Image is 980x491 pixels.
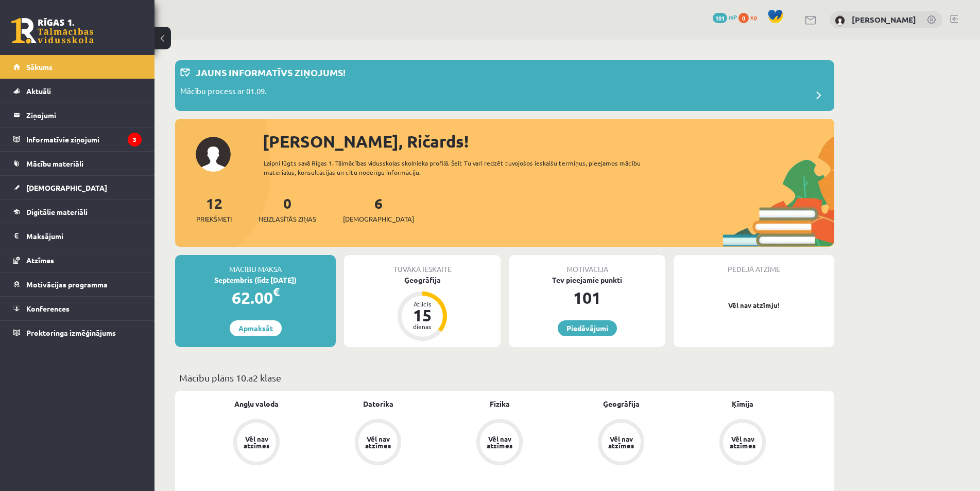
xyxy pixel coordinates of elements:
span: [DEMOGRAPHIC_DATA] [26,183,107,192]
a: Digitālie materiāli [13,200,142,224]
a: Angļu valoda [234,398,279,409]
span: 101 [713,13,727,23]
div: 62.00 [175,285,336,310]
div: Tuvākā ieskaite [344,255,501,275]
a: Atzīmes [13,248,142,272]
div: Vēl nav atzīmes [364,435,392,449]
a: Vēl nav atzīmes [317,419,439,467]
span: Proktoringa izmēģinājums [26,328,116,337]
p: Vēl nav atzīmju! [679,300,829,311]
a: Vēl nav atzīmes [682,419,803,467]
a: Aktuāli [13,79,142,103]
a: Ziņojumi [13,103,142,127]
p: Mācību process ar 01.09. [180,85,267,100]
div: Motivācija [509,255,665,275]
div: Vēl nav atzīmes [728,435,757,449]
a: Motivācijas programma [13,272,142,296]
a: Datorika [363,398,393,409]
div: Vēl nav atzīmes [607,435,635,449]
a: Jauns informatīvs ziņojums! Mācību process ar 01.09. [180,65,829,106]
a: [PERSON_NAME] [852,14,916,25]
img: Ričards Ločmelis [835,15,845,26]
span: Aktuāli [26,86,51,96]
a: Konferences [13,297,142,320]
div: Tev pieejamie punkti [509,275,665,285]
div: Vēl nav atzīmes [242,435,271,449]
a: Maksājumi [13,224,142,248]
span: mP [729,13,737,21]
span: Atzīmes [26,256,54,265]
span: Motivācijas programma [26,280,108,289]
div: Laipni lūgts savā Rīgas 1. Tālmācības vidusskolas skolnieka profilā. Šeit Tu vari redzēt tuvojošo... [264,158,659,177]
span: 0 [738,13,749,23]
a: 6[DEMOGRAPHIC_DATA] [343,194,414,224]
a: Vēl nav atzīmes [439,419,560,467]
span: Konferences [26,304,70,313]
div: Septembris (līdz [DATE]) [175,275,336,285]
a: Vēl nav atzīmes [196,419,317,467]
p: Jauns informatīvs ziņojums! [196,65,346,79]
a: Vēl nav atzīmes [560,419,682,467]
a: Informatīvie ziņojumi3 [13,128,142,151]
a: Rīgas 1. Tālmācības vidusskola [11,18,94,44]
a: Ģeogrāfija Atlicis 15 dienas [344,275,501,342]
span: Mācību materiāli [26,159,83,168]
div: Ģeogrāfija [344,275,501,285]
div: Atlicis [407,301,438,307]
div: 15 [407,307,438,323]
a: Piedāvājumi [558,320,617,336]
a: [DEMOGRAPHIC_DATA] [13,176,142,199]
a: Ķīmija [732,398,753,409]
a: 12Priekšmeti [196,194,232,224]
div: [PERSON_NAME], Ričards! [263,129,834,154]
a: Sākums [13,55,142,79]
a: Proktoringa izmēģinājums [13,321,142,344]
span: xp [750,13,757,21]
span: [DEMOGRAPHIC_DATA] [343,214,414,224]
a: Ģeogrāfija [603,398,640,409]
div: Pēdējā atzīme [674,255,834,275]
a: Apmaksāt [230,320,282,336]
legend: Ziņojumi [26,103,142,127]
a: 0Neizlasītās ziņas [259,194,316,224]
a: Mācību materiāli [13,152,142,175]
a: 101 mP [713,13,737,21]
div: Vēl nav atzīmes [485,435,514,449]
div: Mācību maksa [175,255,336,275]
p: Mācību plāns 10.a2 klase [179,371,830,385]
legend: Informatīvie ziņojumi [26,128,142,151]
span: € [273,284,280,299]
a: Fizika [490,398,510,409]
a: 0 xp [738,13,762,21]
i: 3 [128,133,142,147]
div: 101 [509,285,665,310]
legend: Maksājumi [26,224,142,248]
span: Digitālie materiāli [26,207,88,216]
div: dienas [407,323,438,330]
span: Sākums [26,62,53,71]
span: Priekšmeti [196,214,232,224]
span: Neizlasītās ziņas [259,214,316,224]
